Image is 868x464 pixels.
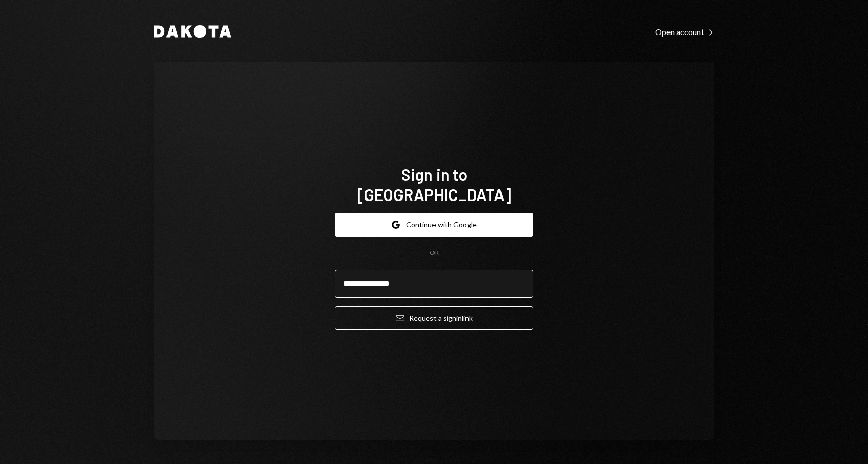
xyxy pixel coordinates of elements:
[335,306,533,330] button: Request a signinlink
[655,26,714,37] a: Open account
[655,27,714,37] div: Open account
[335,164,533,205] h1: Sign in to [GEOGRAPHIC_DATA]
[335,213,533,237] button: Continue with Google
[430,249,439,257] div: OR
